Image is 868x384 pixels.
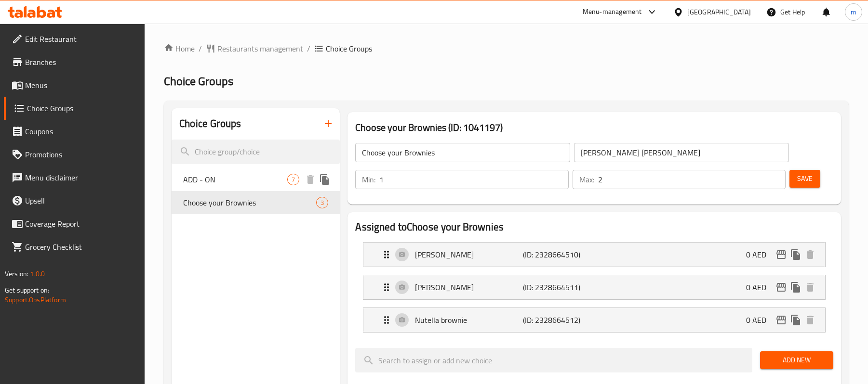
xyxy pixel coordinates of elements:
[30,268,45,280] span: 1.0.0
[774,247,788,262] button: edit
[355,271,833,304] li: Expand
[183,197,316,208] span: Choose your Brownies
[25,195,137,206] span: Upsell
[4,120,145,143] a: Coupons
[4,189,145,212] a: Upsell
[363,275,825,299] div: Expand
[803,280,817,294] button: delete
[164,43,849,54] nav: breadcrumb
[746,282,774,293] p: 0 AED
[768,354,826,366] span: Add New
[25,79,137,91] span: Menus
[746,314,774,326] p: 0 AED
[355,220,833,234] h2: Assigned to Choose your Brownies
[316,197,328,208] div: Choices
[164,43,195,54] a: Home
[317,198,328,207] span: 3
[288,175,299,184] span: 7
[25,218,137,230] span: Coverage Report
[523,314,595,326] p: (ID: 2328664512)
[579,174,594,185] p: Max:
[4,51,145,74] a: Branches
[5,284,49,296] span: Get support on:
[217,43,303,54] span: Restaurants management
[355,238,833,271] li: Expand
[27,102,137,114] span: Choice Groups
[788,247,803,262] button: duplicate
[4,166,145,189] a: Menu disclaimer
[4,143,145,166] a: Promotions
[415,249,522,260] p: [PERSON_NAME]
[172,140,340,164] input: search
[355,120,833,135] h3: Choose your Brownies (ID: 1041197)
[164,70,233,92] span: Choice Groups
[363,308,825,332] div: Expand
[362,174,375,185] p: Min:
[25,149,137,160] span: Promotions
[415,314,522,326] p: Nutella brownie
[803,247,817,262] button: delete
[25,126,137,137] span: Coupons
[179,116,241,131] h2: Choice Groups
[803,313,817,327] button: delete
[25,172,137,183] span: Menu disclaimer
[523,282,595,293] p: (ID: 2328664511)
[5,294,66,306] a: Support.OpsPlatform
[355,348,752,372] input: search
[4,97,145,120] a: Choice Groups
[415,282,522,293] p: [PERSON_NAME]
[687,7,751,17] div: [GEOGRAPHIC_DATA]
[851,7,856,17] span: m
[25,241,137,253] span: Grocery Checklist
[4,27,145,51] a: Edit Restaurant
[4,212,145,235] a: Coverage Report
[307,43,310,54] li: /
[172,191,340,214] div: Choose your Brownies3
[4,74,145,97] a: Menus
[788,313,803,327] button: duplicate
[355,304,833,336] li: Expand
[303,172,318,187] button: delete
[183,174,287,185] span: ADD - ON
[25,33,137,45] span: Edit Restaurant
[523,249,595,260] p: (ID: 2328664510)
[774,313,788,327] button: edit
[797,173,813,185] span: Save
[206,43,303,54] a: Restaurants management
[363,243,825,267] div: Expand
[583,6,642,18] div: Menu-management
[25,56,137,68] span: Branches
[4,235,145,258] a: Grocery Checklist
[318,172,332,187] button: duplicate
[774,280,788,294] button: edit
[199,43,202,54] li: /
[172,168,340,191] div: ADD - ON7deleteduplicate
[326,43,372,54] span: Choice Groups
[746,249,774,260] p: 0 AED
[789,170,820,188] button: Save
[760,351,833,369] button: Add New
[788,280,803,294] button: duplicate
[5,268,28,280] span: Version:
